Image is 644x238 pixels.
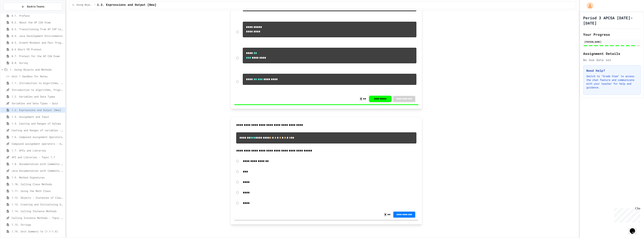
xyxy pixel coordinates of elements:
[12,155,64,159] span: API and Libraries - Topic 1.7
[94,4,95,7] span: /
[12,216,64,220] span: Calling Instance Methods - Topic 1.14
[12,88,64,92] span: Introduction to Algorithms, Programming, and Compilers
[12,223,64,227] span: 1.15. Strings
[12,196,64,200] span: 1.12. Objects - Instances of Classes
[583,15,641,26] h1: Period 3 APCSA [DATE]-[DATE]
[12,182,64,186] span: 1.10. Calling Class Methods
[12,175,64,179] span: 1.9. Method Signatures
[12,162,64,166] span: 1.8. Documentation with Comments and Preconditions
[12,47,64,51] span: 0.6 Short PD Pretest
[12,148,64,152] span: 1.7. APIs and Libraries
[12,34,64,38] span: 0.4. Java Development Environments
[12,189,64,193] span: 1.11. Using the Math Class
[12,108,64,112] span: 1.3. Expressions and Output [New]
[3,3,62,11] button: Back to Teams
[12,20,64,24] span: 0.2. About the AP CSA Exam
[27,5,44,9] span: Back to Teams
[12,169,64,173] span: Java Documentation with Comments - Topic 1.8
[12,27,64,31] span: 0.3. Transitioning from AP CSP to AP CSA
[12,229,64,233] span: 1.16. Unit Summary 1a (1.1-1.6)
[583,32,641,37] h2: Your Progress
[613,207,640,223] iframe: chat widget
[583,51,641,56] h2: Assignment Details
[12,135,64,139] span: 1.6. Compound Assignment Operators
[12,128,64,132] span: Casting and Ranges of variables - Quiz
[97,3,156,7] span: 1.3. Expressions and Output [New]
[12,209,64,213] span: 1.14. Calling Instance Methods
[10,68,64,72] span: 1. Using Objects and Methods
[12,95,64,98] span: 1.2. Variables and Data Types
[12,41,64,45] span: 0.5. Growth Mindset and Pair Programming
[12,202,64,206] span: 1.13. Creating and Initializing Objects: Constructors
[586,74,637,89] p: Switch to "Grade View" to access the chat feature and communicate with your teacher for help and ...
[628,223,640,234] iframe: chat widget
[12,61,64,65] span: 0.8. Survey
[12,115,64,119] span: 1.4. Assignment and Input
[72,4,93,7] span: 1. Using Objects and Methods
[584,40,640,43] div: [PERSON_NAME]
[586,68,637,73] h3: Need Help?
[12,122,64,125] span: 1.5. Casting and Ranges of Values
[12,54,64,58] span: 0.7. Pretest for the AP CSA Exam
[12,81,64,85] span: 1.1. Introduction to Algorithms, Programming, and Compilers
[12,14,64,18] span: 0.1. Preface
[1,1,26,24] div: Chat with us now!Close
[12,142,64,146] span: Compound assignment operators - Quiz
[12,74,64,78] span: Unit 1 Sandbox for Notes
[12,101,64,105] span: Variables and Data Types - Quiz
[583,1,594,10] div: My Account
[583,58,641,62] div: No due date set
